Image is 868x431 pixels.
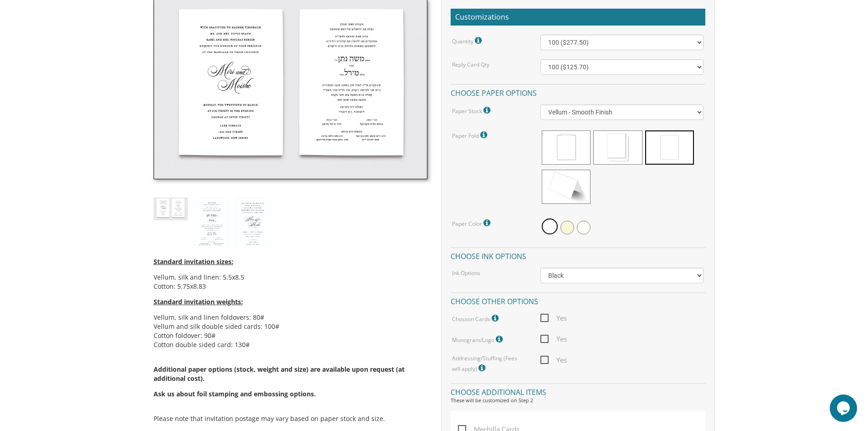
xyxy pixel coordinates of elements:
h4: Choose additional items [451,383,705,399]
label: Reply Card Qty [452,61,489,68]
li: Vellum and silk double sided cards: 100# [154,322,427,331]
h2: Customizations [451,9,705,26]
span: Yes [540,354,567,366]
label: Paper Fold [452,129,489,141]
span: Standard invitation sizes: [154,257,233,266]
iframe: chat widget [830,395,859,422]
label: Quantity [452,35,484,47]
h4: Choose other options [451,292,705,308]
label: Monogram/Logo [452,333,505,345]
span: Additional paper options (stock, weight and size) are available upon request (at additional cost). [154,365,427,399]
span: Yes [540,333,567,345]
img: style1_heb.jpg [195,197,229,250]
label: Paper Color [452,217,493,229]
li: Cotton foldover: 90# [154,331,427,340]
li: Vellum, silk and linen: 5.5x8.5 [154,273,427,282]
label: Chosson Cards [452,312,501,324]
span: Standard invitation weights: [154,297,243,306]
span: Ask us about foil stamping and embossing options. [154,389,316,398]
img: style1_thumb2.jpg [154,197,188,220]
label: Addressing/Stuffing (Fees will apply) [452,354,527,374]
li: Cotton double sided card: 130# [154,340,427,349]
div: These will be customized on Step 2 [451,397,705,404]
li: Cotton: 5.75x8.83 [154,282,427,291]
h4: Choose paper options [451,84,705,100]
li: Vellum, silk and linen foldovers: 80# [154,313,427,322]
span: Yes [540,312,567,324]
label: Paper Stock [452,104,493,116]
h4: Choose ink options [451,247,705,263]
label: Ink Options [452,269,480,277]
img: style1_eng.jpg [236,197,270,250]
